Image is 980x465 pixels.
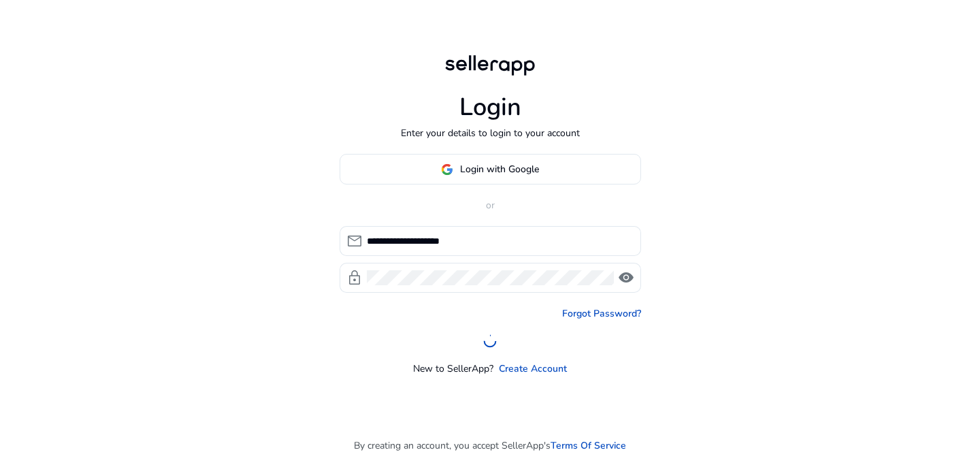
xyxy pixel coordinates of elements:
[401,126,580,140] p: Enter your details to login to your account
[551,438,626,453] a: Terms Of Service
[340,198,641,212] p: or
[441,163,453,176] img: google-logo.svg
[346,233,363,249] span: mail
[346,270,363,286] span: lock
[562,306,641,321] a: Forgot Password?
[460,162,539,176] span: Login with Google
[618,270,634,286] span: visibility
[413,362,493,376] p: New to SellerApp?
[459,93,521,122] h1: Login
[499,362,567,376] a: Create Account
[340,154,641,185] button: Login with Google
